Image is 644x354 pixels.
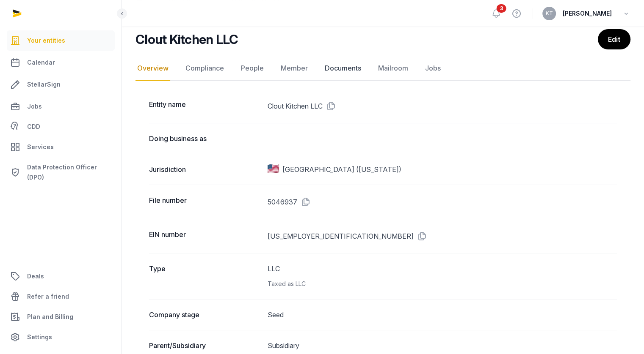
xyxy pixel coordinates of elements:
[423,56,442,81] a: Jobs
[279,56,310,81] a: Member
[268,310,617,320] dd: Seed
[7,74,115,95] a: StellarSign
[542,7,556,20] button: KT
[7,96,115,117] a: Jobs
[149,195,261,209] dt: File number
[27,332,52,342] span: Settings
[268,279,617,289] div: Taxed as LLC
[149,310,261,320] dt: Company stage
[376,56,410,81] a: Mailroom
[135,32,238,47] h2: Clout Kitchen LLC
[268,99,617,113] dd: Clout Kitchen LLC
[27,122,40,132] span: CDD
[497,4,506,13] span: 3
[135,56,630,81] nav: Tabs
[239,56,265,81] a: People
[27,101,42,112] span: Jobs
[268,264,617,289] dd: LLC
[268,195,617,209] dd: 5046937
[7,118,115,135] a: CDD
[27,35,65,46] span: Your entities
[7,266,115,286] a: Deals
[7,52,115,73] a: Calendar
[27,162,111,182] span: Data Protection Officer (DPO)
[7,286,115,307] a: Refer a friend
[27,142,54,152] span: Services
[27,291,69,302] span: Refer a friend
[268,340,617,351] dd: Subsidiary
[149,340,261,351] dt: Parent/Subsidiary
[598,29,630,49] a: Edit
[149,133,261,144] dt: Doing business as
[27,312,73,322] span: Plan and Billing
[268,229,617,243] dd: [US_EMPLOYER_IDENTIFICATION_NUMBER]
[7,30,115,51] a: Your entities
[282,164,401,174] span: [GEOGRAPHIC_DATA] ([US_STATE])
[149,229,261,243] dt: EIN number
[492,256,644,354] iframe: Chat Widget
[546,11,553,16] span: KT
[149,164,261,174] dt: Jurisdiction
[27,79,61,90] span: StellarSign
[563,8,612,19] span: [PERSON_NAME]
[7,327,115,347] a: Settings
[7,307,115,327] a: Plan and Billing
[7,137,115,157] a: Services
[27,57,55,68] span: Calendar
[184,56,226,81] a: Compliance
[149,99,261,113] dt: Entity name
[149,264,261,289] dt: Type
[135,56,170,81] a: Overview
[323,56,363,81] a: Documents
[7,159,115,186] a: Data Protection Officer (DPO)
[27,271,44,281] span: Deals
